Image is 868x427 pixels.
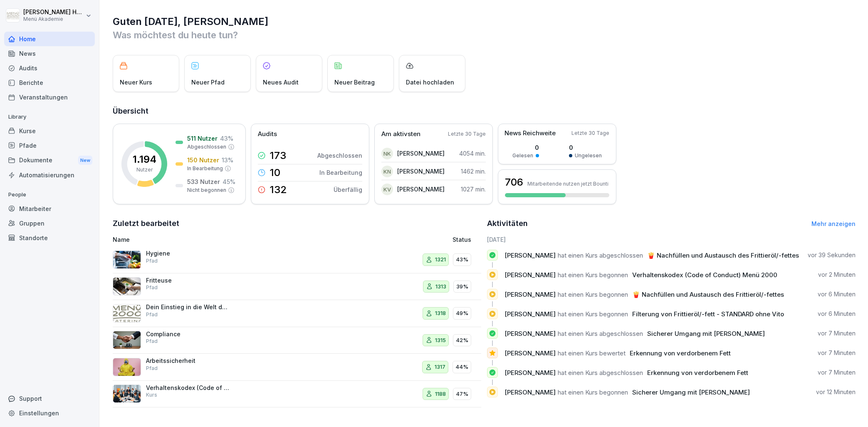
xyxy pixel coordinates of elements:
[527,181,608,187] p: Mitarbeitende nutzen jetzt Bounti
[461,167,486,176] p: 1462 min.
[113,218,481,229] h2: Zuletzt bearbeitet
[504,330,556,338] span: [PERSON_NAME]
[270,168,280,178] p: 10
[23,16,84,22] p: Menü Akademie
[456,309,468,318] p: 49%
[4,216,95,231] a: Gruppen
[191,78,225,87] p: Neuer Pfad
[120,78,152,87] p: Neuer Kurs
[558,330,643,338] span: hat einen Kurs abgeschlossen
[397,185,445,194] p: [PERSON_NAME]
[270,151,286,161] p: 173
[187,143,226,151] p: Abgeschlossen
[319,168,362,177] p: In Bearbeitung
[4,153,95,168] a: DokumenteNew
[456,256,468,264] p: 43%
[571,129,609,137] p: Letzte 30 Tage
[263,78,299,87] p: Neues Audit
[558,251,643,259] span: hat einen Kurs abgeschlossen
[504,349,556,357] span: [PERSON_NAME]
[818,368,856,377] p: vor 7 Minuten
[456,390,468,398] p: 47%
[4,61,95,75] a: Audits
[647,330,765,338] span: Sicherer Umgang mit [PERSON_NAME]
[505,175,523,189] h3: 706
[113,381,481,408] a: Verhaltenskodex (Code of Conduct) Menü 2000Kurs118847%
[4,46,95,61] div: News
[4,90,95,104] a: Veranstaltungen
[136,166,153,174] p: Nutzer
[113,246,481,273] a: HygienePfad132143%
[504,369,556,377] span: [PERSON_NAME]
[558,369,643,377] span: hat einen Kurs abgeschlossen
[818,310,856,318] p: vor 6 Minuten
[435,336,446,345] p: 1315
[4,201,95,216] a: Mitarbeiter
[504,251,556,259] span: [PERSON_NAME]
[4,124,95,138] a: Kurse
[113,251,141,269] img: l7j8ma1q6cu44qkpc9tlpgs1.png
[453,235,471,244] p: Status
[146,330,229,338] p: Compliance
[113,331,141,349] img: f7m8v62ee7n5nq2sscivbeev.png
[23,9,84,16] p: [PERSON_NAME] Hemken
[4,138,95,153] div: Pfade
[448,130,486,138] p: Letzte 30 Tage
[575,152,602,159] p: Ungelesen
[818,290,856,298] p: vor 6 Minuten
[4,32,95,46] div: Home
[632,310,784,318] span: Filterung von Frittieröl/-fett - STANDARD ohne Vito
[512,143,539,152] p: 0
[187,186,226,194] p: Nicht begonnen
[113,15,856,28] h1: Guten [DATE], [PERSON_NAME]
[818,271,856,279] p: vor 2 Minuten
[223,177,235,186] p: 45 %
[113,28,856,42] p: Was möchtest du heute tun?
[146,277,229,284] p: Fritteuse
[334,78,375,87] p: Neuer Beitrag
[113,354,481,381] a: ArbeitssicherheitPfad131744%
[558,271,628,279] span: hat einen Kurs begonnen
[818,349,856,357] p: vor 7 Minuten
[258,129,277,139] p: Audits
[4,231,95,245] a: Standorte
[146,284,158,291] p: Pfad
[381,129,420,139] p: Am aktivsten
[133,154,156,164] p: 1.194
[647,369,748,377] span: Erkennung von verdorbenem Fett
[4,153,95,168] div: Dokumente
[113,385,141,403] img: hh3kvobgi93e94d22i1c6810.png
[632,271,777,279] span: Verhaltenskodex (Code of Conduct) Menü 2000
[4,391,95,406] div: Support
[487,235,856,244] h6: [DATE]
[558,349,626,357] span: hat einen Kurs bewertet
[811,220,856,227] a: Mehr anzeigen
[435,283,446,291] p: 1313
[146,384,229,392] p: Verhaltenskodex (Code of Conduct) Menü 2000
[222,156,233,164] p: 13 %
[113,105,856,117] h2: Übersicht
[504,129,556,138] p: News Reichweite
[435,363,445,371] p: 1317
[435,256,446,264] p: 1321
[4,188,95,201] p: People
[459,149,486,158] p: 4054 min.
[632,388,750,396] span: Sicherer Umgang mit [PERSON_NAME]
[818,329,856,338] p: vor 7 Minuten
[113,327,481,354] a: CompliancePfad131542%
[317,151,362,160] p: Abgeschlossen
[187,156,219,164] p: 150 Nutzer
[220,134,233,143] p: 43 %
[146,257,158,265] p: Pfad
[630,349,731,357] span: Erkennung von verdorbenem Fett
[113,358,141,376] img: q4sqv7mlyvifhw23vdoza0ik.png
[558,310,628,318] span: hat einen Kurs begonnen
[647,251,799,259] span: 🍟 Nachfüllen und Austausch des Frittieröl/-fettes
[146,357,229,365] p: Arbeitssicherheit
[187,177,220,186] p: 533 Nutzer
[558,388,628,396] span: hat einen Kurs begonnen
[397,167,445,176] p: [PERSON_NAME]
